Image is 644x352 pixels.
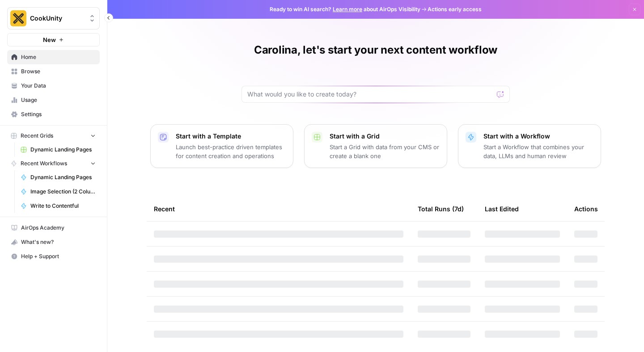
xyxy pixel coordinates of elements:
span: Help + Support [21,252,96,260]
span: Your Data [21,82,96,90]
span: Settings [21,110,96,118]
a: Write to Contentful [17,199,100,213]
img: CookUnity Logo [10,10,26,26]
button: Recent Grids [7,129,100,142]
button: New [7,33,100,46]
a: Dynamic Landing Pages [17,142,100,157]
span: Usage [21,96,96,104]
button: Start with a TemplateLaunch best-practice driven templates for content creation and operations [150,124,293,168]
div: Actions [574,197,598,221]
span: New [43,35,56,44]
span: AirOps Academy [21,224,96,232]
span: Browse [21,67,96,75]
a: Home [7,50,100,64]
span: Image Selection (2 Column) [30,188,96,196]
span: CookUnity [30,14,84,23]
span: Actions early access [428,5,482,13]
div: Recent [154,197,403,221]
a: Your Data [7,79,100,93]
a: Settings [7,107,100,122]
button: Start with a GridStart a Grid with data from your CMS or create a blank one [304,124,447,168]
p: Launch best-practice driven templates for content creation and operations [176,142,286,160]
button: Recent Workflows [7,157,100,170]
span: Ready to win AI search? about AirOps Visibility [270,5,420,13]
button: What's new? [7,235,100,249]
p: Start a Grid with data from your CMS or create a blank one [330,142,440,160]
a: Usage [7,93,100,107]
div: Total Runs (7d) [418,197,464,221]
button: Start with a WorkflowStart a Workflow that combines your data, LLMs and human review [458,124,601,168]
p: Start with a Grid [330,132,440,141]
span: Home [21,53,96,61]
button: Workspace: CookUnity [7,7,100,29]
span: Recent Grids [21,132,53,140]
input: What would you like to create today? [247,90,493,99]
span: Dynamic Landing Pages [30,146,96,154]
a: Image Selection (2 Column) [17,184,100,199]
a: AirOps Academy [7,221,100,235]
span: Dynamic Landing Pages [30,173,96,181]
span: Recent Workflows [21,159,67,168]
h1: Carolina, let's start your next content workflow [254,43,497,57]
div: Last Edited [485,197,519,221]
a: Dynamic Landing Pages [17,170,100,184]
a: Learn more [333,6,362,13]
p: Start a Workflow that combines your data, LLMs and human review [483,142,593,160]
p: Start with a Workflow [483,132,593,141]
div: What's new? [8,235,99,249]
span: Write to Contentful [30,202,96,210]
a: Browse [7,64,100,79]
p: Start with a Template [176,132,286,141]
button: Help + Support [7,249,100,264]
